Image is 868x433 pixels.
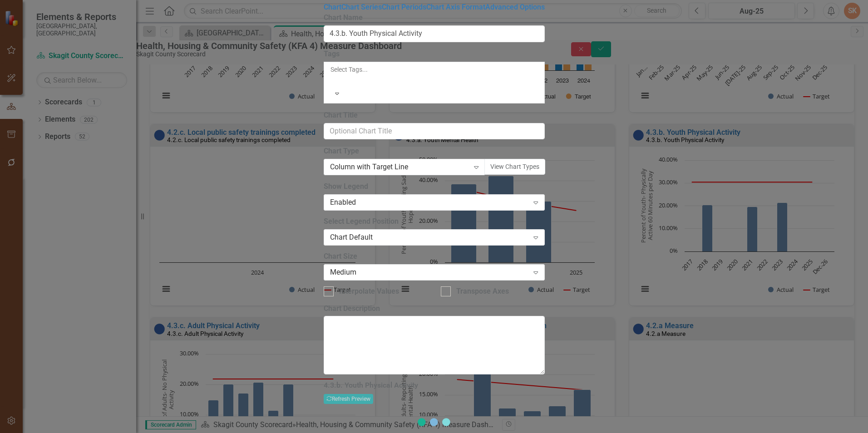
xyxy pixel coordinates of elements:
a: Chart Periods [382,3,426,11]
label: Chart Title [324,110,545,121]
a: Chart Series [341,3,382,11]
div: Chart Default [330,232,529,243]
a: Chart [324,3,341,11]
button: View Chart Types [484,159,545,175]
div: Transpose Axes [456,286,509,297]
h3: 4.3.b. Youth Physical Activity [324,381,545,389]
label: Chart Description [324,304,545,314]
label: Chart Type [324,146,545,157]
div: Column with Target Line [330,162,469,172]
input: Optional Chart Title [324,123,545,140]
div: Select Tags... [330,65,538,74]
label: Chart Name [324,13,545,23]
div: Interpolate Values [339,286,399,297]
label: Chart Size [324,251,545,262]
label: Tags [324,49,545,59]
button: Refresh Preview [324,394,373,404]
div: Medium [330,267,529,277]
label: Select Legend Position [324,216,545,227]
label: Show Legend [324,182,545,192]
div: Enabled [330,197,529,208]
a: Advanced Options [485,3,545,11]
a: Chart Axis Format [426,3,485,11]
